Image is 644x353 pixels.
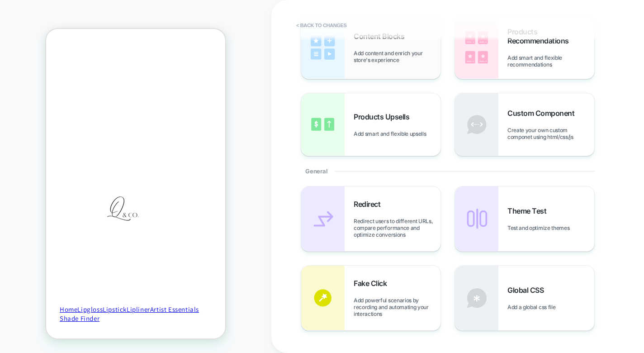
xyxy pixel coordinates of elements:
[354,279,391,288] span: Fake Click
[57,276,80,285] a: Lipstick
[507,127,594,140] span: Create your own custom componet using html/css/js
[507,304,560,310] span: Add a global css file
[104,276,153,285] a: Artist Essentials
[354,32,409,41] span: Content Blocks
[301,156,595,186] div: General
[14,276,31,285] a: Home
[507,54,594,68] span: Add smart and flexible recommendations
[80,276,104,285] a: Lipliner
[507,224,574,231] span: Test and optimize themes
[354,218,440,238] span: Redirect users to different URLs, compare performance and optimize conversions
[354,50,440,63] span: Add content and enrich your store's experience
[14,302,166,321] h2: Country/region
[354,297,440,317] span: Add powerful scenarios by recording and automating your interactions
[507,109,579,118] span: Custom Component
[14,285,53,294] a: Shade Finder
[292,18,351,33] button: < Back to changes
[14,122,149,258] img: Q&Co. Beauty
[354,112,414,121] span: Products Upsells
[507,27,594,45] span: Products Recommendations
[31,276,57,285] a: Lipgloss
[14,122,166,265] a: Q&Co. Beauty
[507,206,551,215] span: Theme Test
[354,200,385,209] span: Redirect
[354,130,431,137] span: Add smart and flexible upsells
[507,286,548,295] span: Global CSS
